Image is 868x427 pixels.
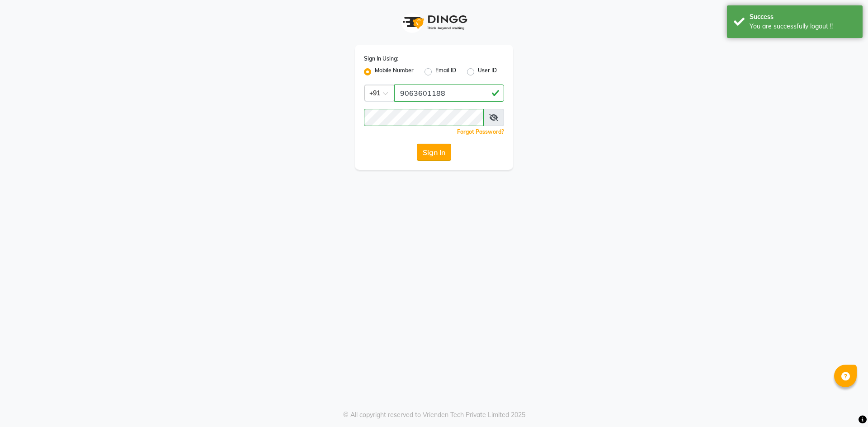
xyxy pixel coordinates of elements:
button: Sign In [417,144,451,161]
input: Username [394,84,504,102]
label: Sign In Using: [364,55,398,63]
div: You are successfully logout !! [750,22,856,31]
label: User ID [478,66,497,77]
label: Email ID [435,66,456,77]
input: Username [364,109,484,126]
div: Success [750,12,856,22]
a: Forgot Password? [457,128,504,135]
img: logo1.svg [398,9,470,36]
label: Mobile Number [375,66,414,77]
